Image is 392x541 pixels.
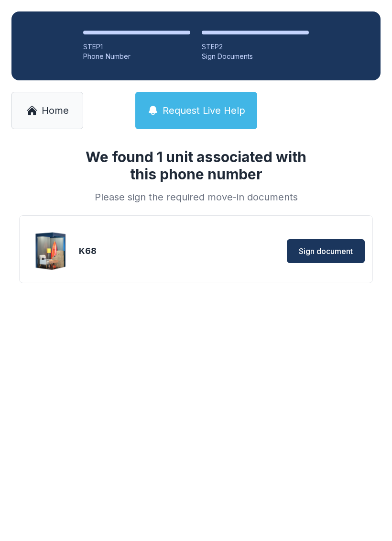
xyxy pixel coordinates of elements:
div: Sign Documents [202,52,309,61]
h1: We found 1 unit associated with this phone number [74,148,318,183]
div: STEP 2 [202,42,309,52]
div: Please sign the required move-in documents [74,190,318,204]
span: Sign document [299,245,353,257]
div: Phone Number [83,52,190,61]
div: K68 [79,244,194,258]
span: Request Live Help [163,104,245,117]
div: STEP 1 [83,42,190,52]
span: Home [42,104,69,117]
